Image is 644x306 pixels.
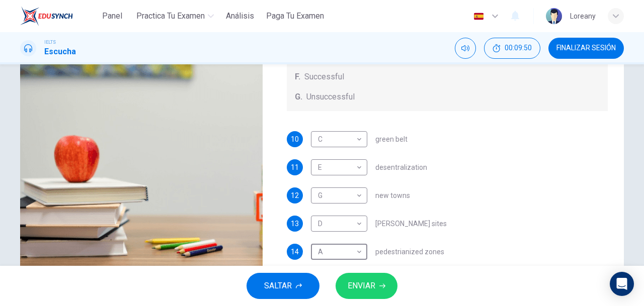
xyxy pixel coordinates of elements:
[44,39,56,46] span: IELTS
[311,210,364,238] div: D
[295,71,300,83] span: F.
[291,220,299,227] span: 13
[336,273,397,299] button: ENVIAR
[311,153,364,182] div: E
[20,6,96,26] a: EduSynch logo
[484,38,540,59] button: 00:09:50
[570,10,596,22] div: Loreany
[311,125,364,154] div: C
[222,7,258,25] button: Análisis
[304,71,344,83] span: Successful
[247,273,319,299] button: SALTAR
[295,91,302,103] span: G.
[132,7,218,25] button: Practica tu examen
[264,279,292,293] span: SALTAR
[546,8,562,24] img: Profile picture
[375,164,427,171] span: desentralization
[262,7,328,25] button: Paga Tu Examen
[375,248,444,255] span: pedestrianized zones
[291,192,299,199] span: 12
[610,272,634,296] div: Open Intercom Messenger
[348,279,375,293] span: ENVIAR
[96,7,128,25] button: Panel
[306,91,355,103] span: Unsuccessful
[291,136,299,143] span: 10
[548,38,624,59] button: FINALIZAR SESIÓN
[472,13,485,20] img: es
[20,35,263,280] img: Case Study
[44,46,76,58] h1: Escucha
[505,44,532,52] span: 00:09:50
[455,38,476,59] div: Silenciar
[375,136,408,143] span: green belt
[375,220,447,227] span: [PERSON_NAME] sites
[20,6,73,26] img: EduSynch logo
[291,248,299,255] span: 14
[266,10,324,22] span: Paga Tu Examen
[226,10,254,22] span: Análisis
[311,238,364,266] div: A
[102,10,122,22] span: Panel
[136,10,205,22] span: Practica tu examen
[556,44,616,52] span: FINALIZAR SESIÓN
[311,181,364,210] div: G
[375,192,410,199] span: new towns
[484,38,540,59] div: Ocultar
[291,164,299,171] span: 11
